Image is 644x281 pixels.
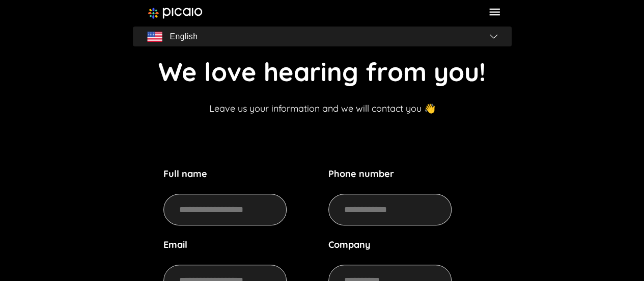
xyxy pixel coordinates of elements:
p: We love hearing from you! [158,53,486,91]
img: image [148,8,203,19]
span: English [170,30,198,44]
label: Phone number [328,167,394,181]
label: Company [328,238,371,252]
button: flagEnglishflag [133,27,512,47]
label: Full name [163,167,207,181]
img: flag [147,32,162,42]
label: Email [163,238,187,252]
img: flag [490,34,497,38]
p: Leave us your information and we will contact you 👋 [158,101,486,116]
